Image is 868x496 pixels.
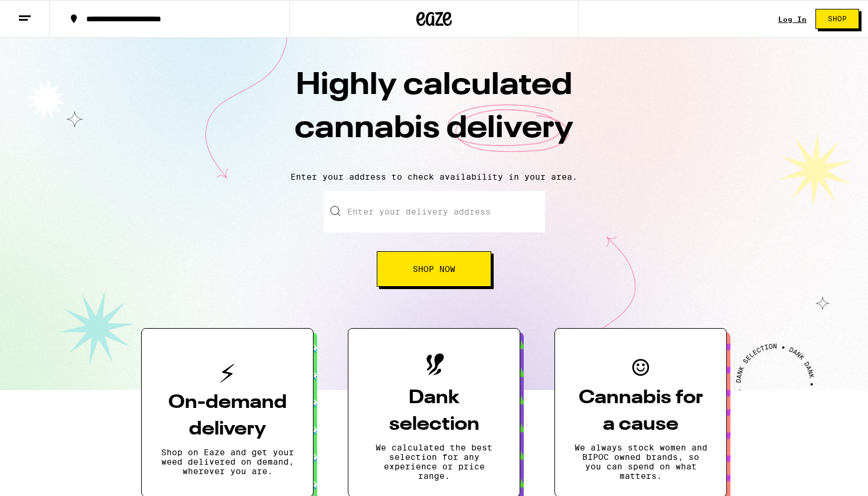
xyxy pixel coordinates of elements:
[367,385,501,438] h3: Dank selection
[778,15,807,23] a: Log In
[227,64,641,163] h1: Highly calculated cannabis delivery
[574,443,707,481] p: We always stock women and BIPOC owned brands, so you can spend on what matters.
[574,385,707,438] h3: Cannabis for a cause
[815,9,859,29] button: Shop
[367,443,501,481] p: We calculated the best selection for any experience or price range.
[161,390,294,443] h3: On-demand delivery
[161,448,294,476] p: Shop on Eaze and get your weed delivered on demand, wherever you are.
[413,265,455,273] span: Shop Now
[828,15,847,22] span: Shop
[807,9,868,29] a: Shop
[377,251,491,287] button: Shop Now
[324,191,545,232] input: Enter your delivery address
[12,172,856,181] p: Enter your address to check availability in your area.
